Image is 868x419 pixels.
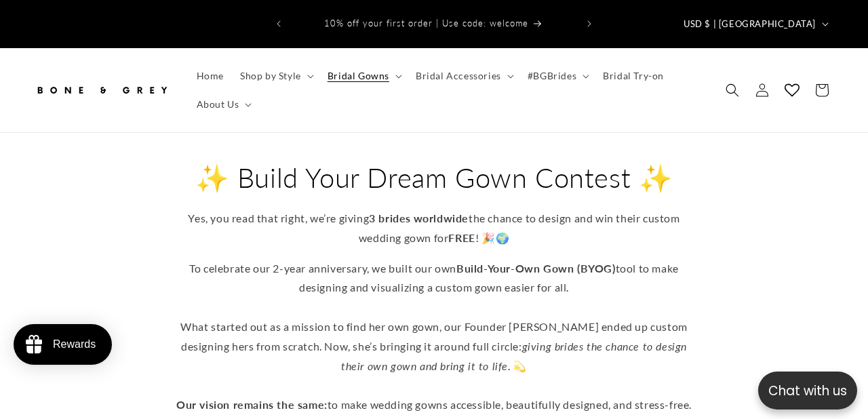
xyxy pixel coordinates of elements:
[408,62,519,90] summary: Bridal Accessories
[170,209,698,248] p: Yes, you read that right, we’re giving the chance to design and win their custom wedding gown for...
[170,259,698,415] p: To celebrate our 2-year anniversary, we built our own tool to make designing and visualizing a cu...
[528,70,576,82] span: #BGBrides
[264,11,294,37] button: Previous announcement
[456,262,616,275] strong: Build-Your-Own Gown (BYOG)
[519,62,595,90] summary: #BGBrides
[717,75,747,105] summary: Search
[758,381,857,401] p: Chat with us
[232,62,319,90] summary: Shop by Style
[189,62,232,90] a: Home
[324,18,528,28] span: 10% off your first order | Use code: welcome
[34,75,170,105] img: Bone and Grey Bridal
[416,70,501,82] span: Bridal Accessories
[53,338,96,351] div: Rewards
[328,70,389,82] span: Bridal Gowns
[189,90,258,119] summary: About Us
[319,62,408,90] summary: Bridal Gowns
[414,212,469,224] strong: worldwide
[684,18,816,31] span: USD $ | [GEOGRAPHIC_DATA]
[341,340,687,372] em: giving brides the chance to design their own gown and bring it to life
[675,11,834,37] button: USD $ | [GEOGRAPHIC_DATA]
[603,70,664,82] span: Bridal Try-on
[197,98,239,111] span: About Us
[29,70,175,110] a: Bone and Grey Bridal
[595,62,672,90] a: Bridal Try-on
[240,70,301,82] span: Shop by Style
[197,70,224,82] span: Home
[448,231,475,244] strong: FREE
[369,212,411,224] strong: 3 brides
[176,398,328,411] strong: Our vision remains the same:
[170,160,698,195] h2: ✨ Build Your Dream Gown Contest ✨
[574,11,604,37] button: Next announcement
[758,372,857,410] button: Open chatbox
